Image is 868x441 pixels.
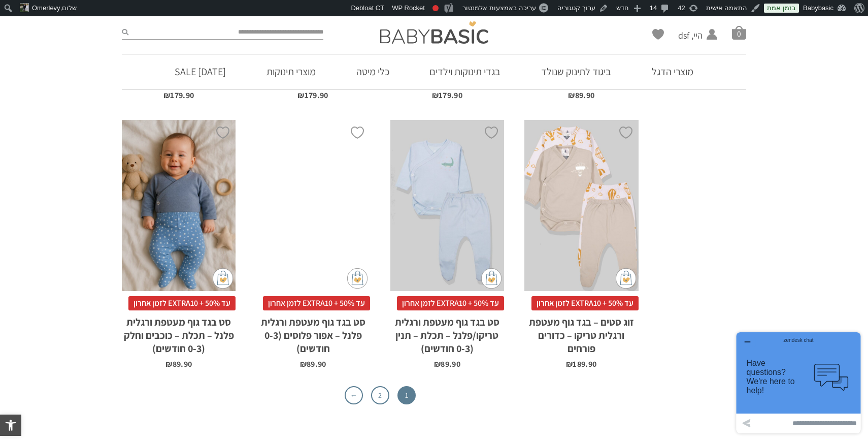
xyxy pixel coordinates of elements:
[566,359,573,369] span: ₪
[764,4,799,13] a: בזמן אמת
[616,268,636,289] img: cat-mini-atc.png
[122,310,236,355] h2: סט בגד גוף מעטפת ורגלית פלנל – תכלת – כוכבים וחלק (0-3 חודשים)
[481,268,502,289] img: cat-mini-atc.png
[678,42,703,54] span: החשבון שלי
[163,90,194,101] bdi: 179.90
[256,310,370,355] h2: סט בגד גוף מעטפת ורגלית פלנל – אפור פלוסים (0-3 חודשים)
[434,359,441,369] span: ₪
[414,54,516,89] a: בגדי תינוקות וילדים
[652,29,664,43] span: Wishlist
[432,5,439,11] div: דרוש שיפור
[732,25,746,40] a: סל קניות0
[390,310,504,355] h2: סט בגד גוף מעטפת ורגלית טריקו/פלנל – תכלת – תנין (0-3 חודשים)
[652,29,664,40] a: Wishlist
[432,90,462,101] bdi: 179.90
[432,90,439,101] span: ₪
[128,296,236,310] span: עד 50% + EXTRA10 לזמן אחרון
[251,54,331,89] a: מוצרי תינוקות
[122,386,638,404] nav: עימוד מוצר
[390,120,504,368] a: סט בגד גוף מעטפת ורגלית טריקו/פלנל - תכלת - תנין (0-3 חודשים) עד 50% + EXTRA10 לזמן אחרוןסט בגד ג...
[397,296,504,310] span: עד 50% + EXTRA10 לזמן אחרון
[159,54,241,89] a: [DATE] SALE
[345,386,363,404] a: ←
[341,54,405,89] a: כלי מיטה
[256,120,370,368] a: סט בגד גוף מעטפת ורגלית פלנל - אפור פלוסים (0-3 חודשים) עד 50% + EXTRA10 לזמן אחרוןסט בגד גוף מעט...
[434,359,460,369] bdi: 89.90
[566,359,596,369] bdi: 189.90
[732,328,864,437] iframe: פותח יישומון שאפשר לשוחח בו בצ'אט עם אחד הנציגים שלנו
[371,386,389,404] a: 2
[397,386,416,404] span: 1
[462,4,536,12] span: עריכה באמצעות אלמנטור
[300,359,307,369] span: ₪
[165,359,192,369] bdi: 89.90
[524,310,638,355] h2: זוג סטים – בגד גוף מעטפת ורגלית טריקו – כדורים פורחים
[213,268,233,289] img: cat-mini-atc.png
[300,359,326,369] bdi: 89.90
[732,25,746,40] span: סל קניות
[568,90,594,101] bdi: 89.90
[568,90,575,101] span: ₪
[526,54,626,89] a: ביגוד לתינוק שנולד
[263,296,370,310] span: עד 50% + EXTRA10 לזמן אחרון
[380,21,488,44] img: Baby Basic בגדי תינוקות וילדים אונליין
[531,296,639,310] span: עד 50% + EXTRA10 לזמן אחרון
[165,359,172,369] span: ₪
[347,268,368,289] img: cat-mini-atc.png
[122,120,236,368] a: סט בגד גוף מעטפת ורגלית פלנל - תכלת - כוכבים וחלק (0-3 חודשים) עד 50% + EXTRA10 לזמן אחרוןסט בגד ...
[32,4,60,12] span: Omerlevy
[637,54,709,89] a: מוצרי הדגל
[297,90,304,101] span: ₪
[297,90,328,101] bdi: 179.90
[163,90,170,101] span: ₪
[524,120,638,368] a: זוג סטים - בגד גוף מעטפת ורגלית טריקו - כדורים פורחים עד 50% + EXTRA10 לזמן אחרוןזוג סטים – בגד ג...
